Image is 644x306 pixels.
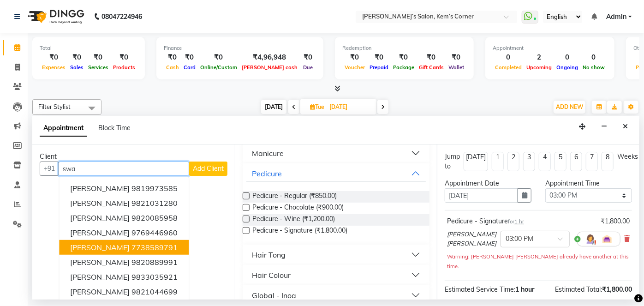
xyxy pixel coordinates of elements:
[86,52,111,63] div: ₹0
[554,64,580,71] span: Ongoing
[391,64,417,71] span: Package
[539,152,551,171] li: 4
[308,103,327,110] span: Tue
[570,152,582,171] li: 6
[131,184,178,193] ngb-highlight: 9819973585
[367,64,391,71] span: Prepaid
[40,152,227,162] div: Client
[70,258,130,267] span: [PERSON_NAME]
[555,285,602,294] span: Estimated Total:
[252,168,282,179] div: Pedicure
[98,124,131,132] span: Block Time
[24,4,87,30] img: logo
[367,52,391,63] div: ₹0
[445,188,518,203] input: yyyy-mm-dd
[131,228,178,237] ngb-highlight: 9769446960
[417,52,446,63] div: ₹0
[246,165,426,182] button: Pedicure
[556,103,583,110] span: ADD NEW
[524,64,554,71] span: Upcoming
[301,64,315,71] span: Due
[261,100,286,114] span: [DATE]
[342,52,367,63] div: ₹0
[447,216,524,226] div: Pedicure - Signature
[131,258,178,267] ngb-highlight: 9820889991
[252,214,335,226] span: Pedicure - Wine (₹1,200.00)
[447,230,497,248] span: [PERSON_NAME] [PERSON_NAME]
[586,152,598,171] li: 7
[198,52,239,63] div: ₹0
[131,243,178,252] ngb-highlight: 7738589791
[493,44,607,52] div: Appointment
[246,145,426,162] button: Manicure
[252,249,286,260] div: Hair Tong
[193,164,224,173] span: Add Client
[493,52,524,63] div: 0
[59,162,189,176] input: Search by Name/Mobile/Email/Code
[342,64,367,71] span: Voucher
[617,152,638,162] div: Weeks
[606,12,626,22] span: Admin
[252,270,291,281] div: Hair Colour
[70,213,130,222] span: [PERSON_NAME]
[514,218,524,225] span: 1 hr
[239,52,300,63] div: ₹4,96,948
[585,234,596,245] img: Hairdresser.png
[602,152,614,171] li: 8
[252,148,284,159] div: Manicure
[86,64,111,71] span: Services
[40,120,87,137] span: Appointment
[239,64,300,71] span: [PERSON_NAME] cash
[70,184,130,193] span: [PERSON_NAME]
[40,162,59,176] button: +91
[181,64,198,71] span: Card
[493,64,524,71] span: Completed
[447,253,629,270] small: Warning: [PERSON_NAME] [PERSON_NAME] already have another at this time.
[252,226,348,237] span: Pedicure - Signature (₹1,800.00)
[68,52,86,63] div: ₹0
[602,285,632,294] span: ₹1,800.00
[164,52,181,63] div: ₹0
[252,191,337,203] span: Pedicure - Regular (₹850.00)
[70,243,130,252] span: [PERSON_NAME]
[446,52,466,63] div: ₹0
[507,152,519,171] li: 2
[246,267,426,283] button: Hair Colour
[342,44,466,52] div: Redemption
[300,52,316,63] div: ₹0
[580,52,607,63] div: 0
[445,285,515,294] span: Estimated Service Time:
[446,64,466,71] span: Wallet
[40,44,137,52] div: Total
[68,64,86,71] span: Sales
[70,272,130,282] span: [PERSON_NAME]
[554,101,585,114] button: ADD NEW
[417,64,446,71] span: Gift Cards
[466,152,486,162] div: [DATE]
[38,103,71,110] span: Filter Stylist
[101,4,142,30] b: 08047224946
[70,228,130,237] span: [PERSON_NAME]
[391,52,417,63] div: ₹0
[246,246,426,263] button: Hair Tong
[40,64,68,71] span: Expenses
[131,213,178,222] ngb-highlight: 9820085958
[492,152,504,171] li: 1
[131,287,178,296] ngb-highlight: 9821044699
[40,52,68,63] div: ₹0
[554,52,580,63] div: 0
[70,198,130,208] span: [PERSON_NAME]
[602,234,613,245] img: Interior.png
[327,100,373,114] input: 2025-09-02
[619,120,632,134] button: Close
[164,44,316,52] div: Finance
[580,64,607,71] span: No show
[198,64,239,71] span: Online/Custom
[181,52,198,63] div: ₹0
[515,285,534,294] span: 1 hour
[445,179,531,188] div: Appointment Date
[523,152,535,171] li: 3
[555,152,566,171] li: 5
[131,198,178,208] ngb-highlight: 9821031280
[545,179,632,188] div: Appointment Time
